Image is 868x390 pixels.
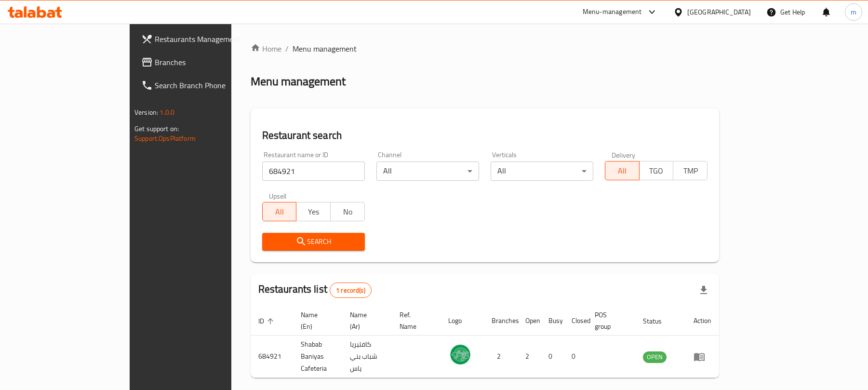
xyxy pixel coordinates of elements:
td: Shabab Baniyas Cafeteria [293,336,343,378]
div: [GEOGRAPHIC_DATA] [687,7,751,17]
th: Logo [441,306,484,336]
div: OPEN [643,351,667,363]
span: Search [270,236,357,248]
li: / [285,43,289,54]
td: 0 [541,336,564,378]
div: Menu [694,351,711,363]
td: كافتيريا شباب بني ياس [342,336,391,378]
span: All [267,205,293,219]
h2: Restaurants list [258,282,372,298]
button: All [605,161,640,180]
img: Shabab Baniyas Cafeteria [448,343,472,367]
span: 1.0.0 [160,106,174,119]
span: All [609,164,636,178]
table: enhanced table [251,306,719,378]
a: Search Branch Phone [134,74,275,97]
div: All [376,161,479,181]
button: All [262,202,297,221]
button: Yes [296,202,331,221]
span: Version: [134,106,158,119]
th: Busy [541,306,564,336]
span: Yes [300,205,327,219]
h2: Menu management [251,74,346,89]
span: Name (Ar) [350,309,380,332]
span: POS group [595,309,624,332]
span: TMP [677,164,704,178]
span: m [851,7,856,17]
td: 2 [484,336,518,378]
span: Menu management [293,43,357,54]
button: Search [262,233,365,251]
span: 1 record(s) [330,286,371,295]
h2: Restaurant search [262,128,708,143]
span: ID [258,315,277,327]
td: 2 [518,336,541,378]
th: Action [686,306,719,336]
span: Search Branch Phone [155,80,267,91]
button: TGO [639,161,674,180]
span: Name (En) [301,309,331,332]
a: Branches [134,51,275,74]
span: Ref. Name [400,309,429,332]
button: No [330,202,365,221]
th: Closed [564,306,587,336]
a: Support.OpsPlatform [134,132,196,145]
span: Branches [155,56,267,68]
a: Restaurants Management [134,27,275,51]
label: Upsell [269,192,287,199]
span: OPEN [643,351,667,363]
span: Get support on: [134,122,179,135]
span: Restaurants Management [155,33,267,45]
input: Search for restaurant name or ID.. [262,161,365,181]
div: All [491,161,593,181]
th: Branches [484,306,518,336]
div: Menu-management [583,6,642,18]
td: 0 [564,336,587,378]
nav: breadcrumb [251,43,719,54]
label: Delivery [612,151,636,158]
button: TMP [673,161,708,180]
span: Status [643,315,674,327]
span: No [334,205,361,219]
span: TGO [643,164,670,178]
div: Export file [692,279,715,302]
th: Open [518,306,541,336]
